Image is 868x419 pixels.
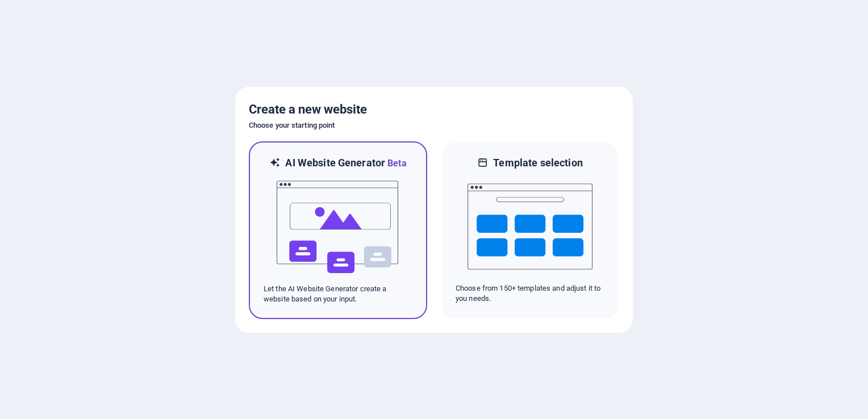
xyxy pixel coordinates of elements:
h5: Create a new website [249,100,619,119]
h6: AI Website Generator [285,156,406,170]
img: ai [276,170,400,284]
h6: Template selection [493,156,582,170]
span: Beta [385,158,407,169]
p: Choose from 150+ templates and adjust it to you needs. [456,283,604,304]
p: Let the AI Website Generator create a website based on your input. [264,284,412,304]
div: Template selectionChoose from 150+ templates and adjust it to you needs. [441,141,619,319]
div: AI Website GeneratorBetaaiLet the AI Website Generator create a website based on your input. [249,141,427,319]
h6: Choose your starting point [249,119,619,132]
